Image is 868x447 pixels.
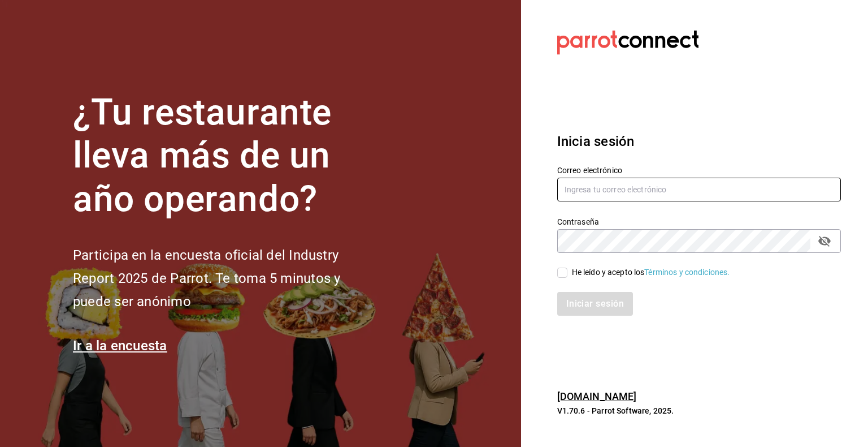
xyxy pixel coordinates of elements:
a: Términos y condiciones. [644,268,730,277]
a: [DOMAIN_NAME] [557,390,637,402]
label: Correo electrónico [557,166,841,174]
label: Contraseña [557,217,841,225]
h1: ¿Tu restaurante lleva más de un año operando? [73,91,378,221]
input: Ingresa tu correo electrónico [557,178,841,201]
div: He leído y acepto los [572,267,730,278]
a: Ir a la encuesta [73,338,167,354]
button: passwordField [815,231,834,251]
p: V1.70.6 - Parrot Software, 2025. [557,405,841,416]
h2: Participa en la encuesta oficial del Industry Report 2025 de Parrot. Te toma 5 minutos y puede se... [73,244,378,313]
h3: Inicia sesión [557,131,841,152]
